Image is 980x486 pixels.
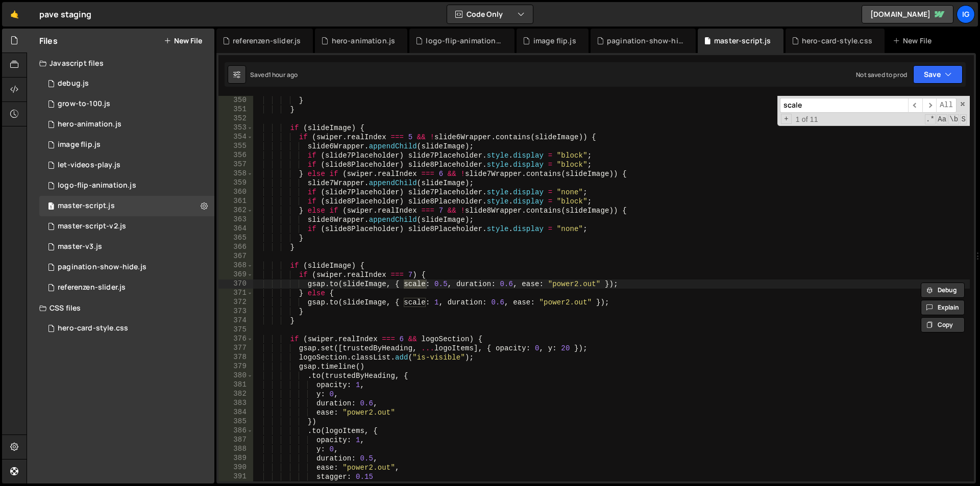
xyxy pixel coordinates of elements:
div: 350 [218,96,253,105]
span: ​ [922,98,937,113]
button: Copy [921,317,965,332]
div: master-script-v2.js [58,222,126,231]
span: Search In Selection [960,114,967,124]
div: 364 [218,224,253,234]
div: 16760/46375.js [39,175,214,196]
div: 353 [218,123,253,133]
div: logo-flip-animation.js [58,181,136,190]
div: 390 [218,463,253,472]
div: grow-to-100.js [58,99,110,109]
div: 377 [218,344,253,353]
button: Save [913,65,963,84]
div: 357 [218,160,253,169]
div: 16760/46055.js [39,237,214,257]
a: ig [957,5,975,23]
div: New File [893,36,936,46]
span: RegExp Search [925,114,936,124]
div: hero-card-style.css [58,324,128,333]
span: 1 of 11 [792,115,822,124]
div: 361 [218,197,253,206]
div: 16760/45785.js [39,114,214,135]
div: 16760/45783.js [39,94,214,114]
div: 360 [218,188,253,197]
div: Not saved to prod [856,70,907,79]
div: 388 [218,445,253,454]
div: 355 [218,142,253,151]
div: let-videos-play.js [58,161,120,170]
div: logo-flip-animation.js [426,36,502,46]
div: 389 [218,454,253,463]
div: 382 [218,390,253,399]
button: New File [164,37,202,45]
button: Explain [921,300,965,315]
div: 351 [218,105,253,114]
span: Toggle Replace mode [781,114,792,124]
div: 354 [218,133,253,142]
div: 352 [218,114,253,123]
div: 16760/45980.js [39,216,214,237]
div: 369 [218,270,253,279]
div: 371 [218,289,253,298]
a: [DOMAIN_NAME] [862,5,953,23]
div: 367 [218,252,253,261]
div: referenzen-slider.js [233,36,301,46]
div: 385 [218,417,253,426]
div: 380 [218,371,253,380]
div: referenzen-slider.js [58,283,126,292]
div: 356 [218,151,253,160]
div: hero-animation.js [58,120,121,129]
div: master-v3.js [58,242,102,251]
div: debug.js [58,79,89,88]
div: CSS files [27,298,214,318]
div: 391 [218,472,253,481]
span: 1 [48,203,54,211]
div: 359 [218,178,253,188]
a: 🤙 [2,2,27,27]
div: 16760/45786.js [39,196,214,216]
div: 16760/46602.js [39,73,214,94]
div: 376 [218,335,253,344]
div: 16760/46741.js [39,135,214,155]
div: hero-animation.js [332,36,396,46]
div: 362 [218,206,253,215]
div: 366 [218,243,253,252]
div: 368 [218,261,253,270]
div: image flip.js [58,140,101,149]
div: 383 [218,399,253,408]
div: 387 [218,436,253,445]
div: master-script.js [58,201,115,211]
button: Debug [921,283,965,298]
div: 16760/46836.js [39,155,214,175]
div: pagination-show-hide.js [607,36,683,46]
div: 370 [218,279,253,289]
div: hero-card-style.css [802,36,872,46]
div: 372 [218,298,253,307]
div: 16760/47295.js [39,277,214,298]
div: pave staging [39,8,91,20]
div: image flip.js [533,36,576,46]
div: 365 [218,234,253,243]
h2: Files [39,35,58,46]
span: CaseSensitive Search [937,114,947,124]
div: 378 [218,353,253,362]
div: 379 [218,362,253,371]
div: 358 [218,169,253,178]
div: master-script.js [714,36,771,46]
div: 16760/46600.js [39,257,214,277]
div: 375 [218,325,253,335]
div: 386 [218,426,253,436]
div: 384 [218,408,253,417]
div: Saved [250,70,298,79]
div: pagination-show-hide.js [58,263,146,272]
div: 1 hour ago [268,70,298,79]
div: Javascript files [27,53,214,73]
div: 374 [218,316,253,325]
div: 363 [218,215,253,224]
div: 381 [218,380,253,390]
div: 373 [218,307,253,316]
span: Whole Word Search [948,114,959,124]
button: Code Only [447,5,533,23]
input: Search for [780,98,908,113]
span: Alt-Enter [936,98,957,113]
